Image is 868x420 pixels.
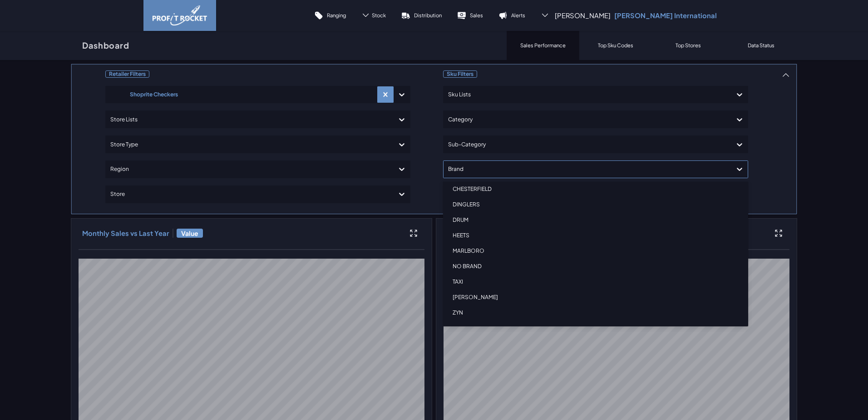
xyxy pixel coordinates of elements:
a: Distribution [394,5,449,26]
div: Shoprite Checkers [110,87,197,102]
a: Alerts [491,5,533,26]
div: Sku Lists [448,87,727,102]
p: Alerts [511,12,525,19]
p: Data Status [748,42,774,49]
div: Category [448,112,727,127]
p: Top Sku Codes [598,42,633,49]
div: TAXI [447,274,744,290]
div: DINGLERS [447,197,744,212]
a: Sales [449,5,491,26]
span: [PERSON_NAME] [555,11,611,20]
p: Top Stores [676,42,701,49]
span: Stock [372,12,386,19]
a: Dashboard [71,31,141,60]
div: ZYN [447,305,744,320]
div: Brand [448,162,727,176]
span: Retailer Filters [105,70,149,78]
div: CHESTERFIELD [447,181,744,197]
p: Ranging [327,12,346,19]
p: [PERSON_NAME] International [614,11,717,20]
h3: Monthly Sales vs Last Year [82,229,169,238]
p: Sales Performance [520,42,566,49]
div: NO BRAND [447,259,744,274]
div: HEETS [447,228,744,243]
div: [PERSON_NAME] [447,290,744,305]
div: Store Lists [110,112,389,127]
span: Sku Filters [443,70,477,78]
div: Store [110,187,389,201]
div: Store Type [110,137,389,152]
div: Sub-Category [448,137,727,152]
img: image [153,5,207,25]
div: MARLBORO [447,243,744,259]
div: Region [110,162,389,176]
span: Value [177,229,203,238]
div: DRUM [447,212,744,228]
p: Distribution [414,12,442,19]
p: Sales [470,12,483,19]
a: Ranging [306,5,354,26]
